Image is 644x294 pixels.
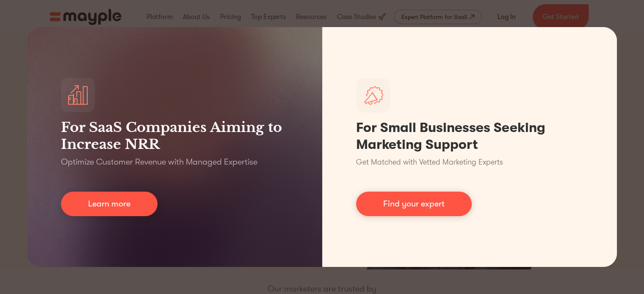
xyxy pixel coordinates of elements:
h3: For SaaS Companies Aiming to Increase NRR [61,119,288,153]
h1: For Small Businesses Seeking Marketing Support [356,119,583,153]
a: Learn more [61,192,158,216]
p: Optimize Customer Revenue with Managed Expertise [61,156,257,168]
a: Find your expert [356,192,472,216]
p: Get Matched with Vetted Marketing Experts [356,157,503,168]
